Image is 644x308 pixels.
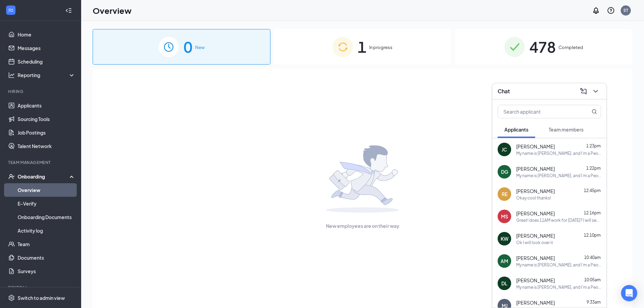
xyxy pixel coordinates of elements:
span: [PERSON_NAME] [516,188,555,194]
span: 10:05am [584,277,601,282]
button: ComposeMessage [578,86,589,97]
div: Great! does 11AM work for [DATE]? I will send your onboarding paperwork shortly. [516,217,601,223]
a: Team [18,237,75,251]
span: [PERSON_NAME] [516,299,555,306]
span: [PERSON_NAME] [516,143,555,150]
svg: WorkstreamLogo [7,7,14,14]
a: Talent Network [18,139,75,153]
span: 12:10pm [584,233,601,238]
span: [PERSON_NAME] [516,232,555,239]
div: DG [501,168,508,175]
button: ChevronDown [590,86,601,97]
a: Messages [18,41,75,55]
a: E-Verify [18,197,75,210]
svg: Analysis [8,72,15,78]
svg: QuestionInfo [607,6,615,15]
span: 1:23pm [586,143,601,148]
span: In progress [369,44,392,51]
div: My name is [PERSON_NAME], and I’m a People & Culture Generalist with PalAmerican Security. I want... [516,173,601,179]
a: Overview [18,183,75,197]
div: KW [501,235,508,242]
span: [PERSON_NAME] [516,255,555,261]
div: My name is [PERSON_NAME], and I’m a People & Culture Generalist with PalAmerican Security. I want... [516,284,601,290]
div: DL [501,280,507,287]
span: 478 [529,35,556,58]
svg: Notifications [592,6,600,15]
a: Job Postings [18,126,75,139]
a: Surveys [18,264,75,278]
span: 10:40am [584,255,601,260]
a: Activity log [18,224,75,237]
span: 12:16pm [584,210,601,215]
span: Team members [549,126,583,133]
svg: UserCheck [8,173,15,180]
div: Ok I will look over it [516,240,553,245]
a: Onboarding Documents [18,210,75,224]
div: Onboarding [18,173,70,180]
div: My name is [PERSON_NAME], and I’m a People & Culture Generalist with PalAmerican Security. I want... [516,262,601,268]
span: 9:33am [587,300,601,305]
div: Reporting [18,72,76,78]
div: RE [502,191,507,197]
a: Sourcing Tools [18,112,75,126]
span: 1:22pm [586,166,601,171]
span: Completed [558,44,583,51]
div: Okay cool thanks! [516,195,551,201]
div: ST [623,7,628,13]
svg: Collapse [65,7,72,14]
h3: Chat [498,88,510,95]
span: [PERSON_NAME] [516,277,555,284]
div: Payroll [8,285,74,290]
svg: ChevronDown [592,87,600,95]
div: JC [502,146,507,153]
a: Applicants [18,99,75,112]
svg: MagnifyingGlass [592,109,597,114]
a: Home [18,28,75,41]
div: My name is [PERSON_NAME], and I’m a People & Culture Generalist with PalAmerican Security. I want... [516,150,601,156]
span: 0 [184,35,192,58]
a: Scheduling [18,55,75,68]
span: New employees are on their way [326,222,399,230]
span: [PERSON_NAME] [516,210,555,217]
div: AM [501,258,508,264]
h1: Overview [93,5,132,16]
span: [PERSON_NAME] [516,165,555,172]
span: 1 [358,35,366,58]
div: Switch to admin view [18,294,65,301]
span: Applicants [504,126,528,133]
div: Hiring [8,89,74,94]
a: Documents [18,251,75,264]
div: MS [501,213,508,220]
span: New [195,44,205,51]
div: Team Management [8,160,74,165]
div: Open Intercom Messenger [621,285,637,301]
span: 12:45pm [584,188,601,193]
input: Search applicant [498,105,578,118]
svg: ComposeMessage [579,87,588,95]
svg: Settings [8,294,15,301]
